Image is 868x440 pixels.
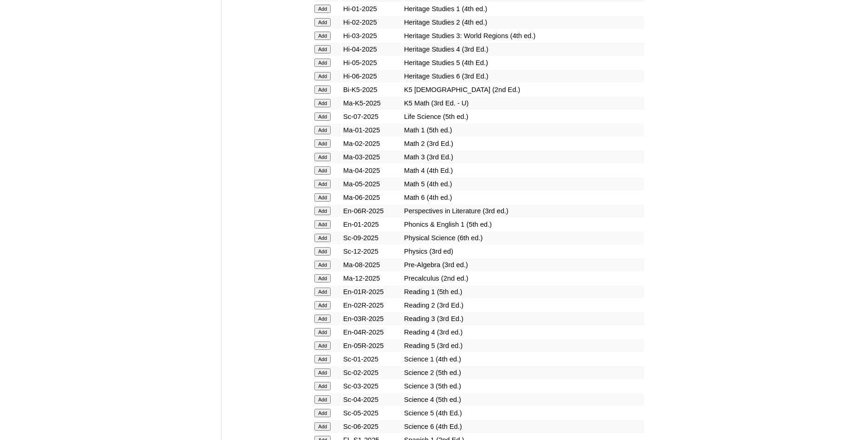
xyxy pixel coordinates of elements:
[342,312,402,325] td: En-03R-2025
[314,274,331,282] input: Add
[403,110,644,123] td: Life Science (5th ed.)
[342,16,402,29] td: Hi-02-2025
[403,16,644,29] td: Heritage Studies 2 (4th ed.)
[342,124,402,137] td: Ma-01-2025
[403,326,644,339] td: Reading 4 (3rd ed.)
[403,218,644,231] td: Phonics & English 1 (5th ed.)
[314,341,331,350] input: Add
[342,366,402,379] td: Sc-02-2025
[342,191,402,204] td: Ma-06-2025
[342,393,402,406] td: Sc-04-2025
[403,393,644,406] td: Science 4 (5th ed.)
[342,110,402,123] td: Sc-07-2025
[403,285,644,298] td: Reading 1 (5th ed.)
[342,97,402,110] td: Ma-K5-2025
[342,245,402,258] td: Sc-12-2025
[342,380,402,393] td: Sc-03-2025
[403,177,644,190] td: Math 5 (4th ed.)
[403,191,644,204] td: Math 6 (4th ed.)
[314,72,331,80] input: Add
[342,326,402,339] td: En-04R-2025
[342,339,402,352] td: En-05R-2025
[314,45,331,53] input: Add
[314,301,331,309] input: Add
[403,164,644,177] td: Math 4 (4th Ed.)
[342,285,402,298] td: En-01R-2025
[403,312,644,325] td: Reading 3 (3rd Ed.)
[314,234,331,242] input: Add
[403,137,644,150] td: Math 2 (3rd Ed.)
[403,245,644,258] td: Physics (3rd ed)
[342,137,402,150] td: Ma-02-2025
[403,29,644,42] td: Heritage Studies 3: World Regions (4th ed.)
[314,315,331,323] input: Add
[403,83,644,96] td: K5 [DEMOGRAPHIC_DATA] (2nd Ed.)
[314,18,331,26] input: Add
[314,382,331,390] input: Add
[403,56,644,69] td: Heritage Studies 5 (4th Ed.)
[342,218,402,231] td: En-01-2025
[342,164,402,177] td: Ma-04-2025
[314,85,331,94] input: Add
[403,272,644,285] td: Precalculus (2nd ed.)
[314,32,331,40] input: Add
[314,180,331,188] input: Add
[403,339,644,352] td: Reading 5 (3rd ed.)
[403,299,644,312] td: Reading 2 (3rd Ed.)
[342,177,402,190] td: Ma-05-2025
[314,166,331,175] input: Add
[314,139,331,148] input: Add
[342,2,402,15] td: Hi-01-2025
[314,288,331,296] input: Add
[342,43,402,56] td: Hi-04-2025
[314,207,331,215] input: Add
[342,56,402,69] td: Hi-05-2025
[403,124,644,137] td: Math 1 (5th ed.)
[314,112,331,121] input: Add
[314,220,331,229] input: Add
[403,258,644,271] td: Pre-Algebra (3rd ed.)
[342,299,402,312] td: En-02R-2025
[403,43,644,56] td: Heritage Studies 4 (3rd Ed.)
[314,409,331,417] input: Add
[314,355,331,363] input: Add
[314,59,331,67] input: Add
[403,231,644,244] td: Physical Science (6th ed.)
[314,261,331,269] input: Add
[342,353,402,366] td: Sc-01-2025
[403,2,644,15] td: Heritage Studies 1 (4th ed.)
[403,366,644,379] td: Science 2 (5th ed.)
[314,368,331,377] input: Add
[314,99,331,107] input: Add
[314,5,331,13] input: Add
[342,272,402,285] td: Ma-12-2025
[314,193,331,202] input: Add
[403,97,644,110] td: K5 Math (3rd Ed. - U)
[314,153,331,161] input: Add
[342,70,402,83] td: Hi-06-2025
[342,204,402,217] td: En-06R-2025
[342,83,402,96] td: Bi-K5-2025
[342,29,402,42] td: Hi-03-2025
[403,204,644,217] td: Perspectives in Literature (3rd ed.)
[342,407,402,420] td: Sc-05-2025
[314,126,331,134] input: Add
[342,258,402,271] td: Ma-08-2025
[403,407,644,420] td: Science 5 (4th Ed.)
[314,395,331,404] input: Add
[314,247,331,256] input: Add
[403,70,644,83] td: Heritage Studies 6 (3rd Ed.)
[342,420,402,433] td: Sc-06-2025
[403,151,644,164] td: Math 3 (3rd Ed.)
[342,231,402,244] td: Sc-09-2025
[342,151,402,164] td: Ma-03-2025
[403,353,644,366] td: Science 1 (4th ed.)
[403,420,644,433] td: Science 6 (4th Ed.)
[403,380,644,393] td: Science 3 (5th ed.)
[314,328,331,336] input: Add
[314,422,331,431] input: Add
